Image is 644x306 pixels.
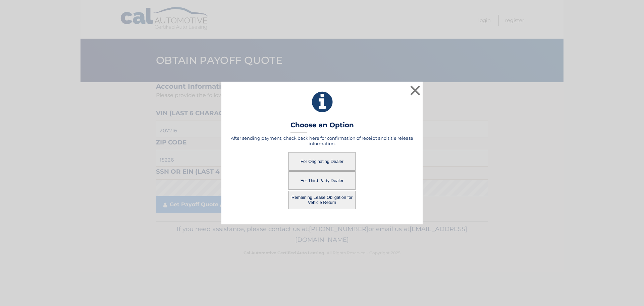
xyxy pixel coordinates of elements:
button: For Originating Dealer [288,152,356,171]
button: For Third Party Dealer [288,171,356,190]
button: Remaining Lease Obligation for Vehicle Return [288,191,356,209]
h5: After sending payment, check back here for confirmation of receipt and title release information. [230,135,414,146]
button: × [409,84,422,97]
h3: Choose an Option [290,121,354,133]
